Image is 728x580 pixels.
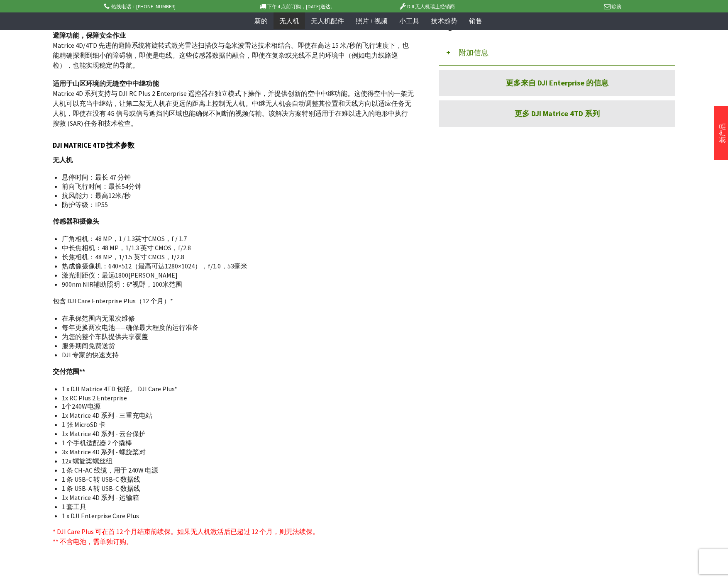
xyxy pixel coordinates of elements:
[506,78,608,88] font: 更多来自 DJI Enterprise 的信息
[279,17,299,25] font: 无人机
[267,3,335,10] font: 下午 4 点前订购，[DATE]送达。
[407,3,455,10] font: DJI 无人机瑞士经销商
[62,200,108,209] font: 防护等级：IP55
[62,411,152,419] font: 1x Matrice 4D 系列 - 三重充电站
[62,429,146,438] font: 1x Matrice 4D 系列 - 云台保护
[53,527,319,536] font: * DJI Care Plus 可在首 12 个月结束前续保。如果无人机激活后已超过 12 个月，则无法续保。
[62,341,88,350] font: 服务期间
[62,314,102,322] font: 在承保范围内
[62,323,115,331] font: 每年更换两次电池
[62,351,92,359] font: DJI 专家的
[425,12,463,29] a: 技术趋势
[439,40,675,66] button: 附加信息
[62,493,139,502] font: 1x Matrice 4D 系列 - 运输箱
[62,271,178,279] font: 激光测距仪：最远1800[PERSON_NAME]
[53,141,134,150] font: DJI MATRICE 4TD 技术参数
[515,109,600,118] font: 更多 DJI Matrice 4TD 系列
[62,457,112,465] font: 12x 螺旋桨螺丝组
[439,70,675,96] a: 更多来自 DJI Enterprise 的信息
[305,12,350,29] a: 无人机配件
[62,394,127,402] font: 1x RC Plus 2 Enterprise
[53,41,409,69] font: Matrice 4D/4TD 先进的避障系统将旋转式激光雷达扫描仪与毫米波雷达技术相结合。即使在高达 15 米/秒的飞行速度下，也能精确探测到细小的障碍物，即使是电线。这些传感器数据的融合，即使...
[62,253,184,261] font: 长焦相机：48 MP，1/1.5 英寸 CMOS，f/2.8
[611,3,621,10] font: 赊购
[62,262,247,270] font: 热成像摄像机：640×512（最高可达1280×1024），f/1.0，53毫米
[469,17,482,25] font: 销售
[439,100,675,127] a: 更多 DJI Matrice 4TD 系列
[62,475,140,483] font: 1 条 USB-C 转 USB-C 数据线
[62,439,132,447] font: 1 个手机适配器 2 个撬棒
[62,244,191,252] font: 中长焦相机：48 MP，1/1.3 英寸 CMOS，f/2.8
[53,79,159,88] font: 适用于山区环境的无缝空中中继功能
[92,351,119,359] font: 快速支持
[350,12,393,29] a: 照片 + 视频
[88,341,115,350] font: 免费送货
[53,537,133,546] font: ** 不含电池，需单独订购。
[53,217,99,225] font: 传感器和摄像头
[111,3,176,10] font: 热线电话：[PHONE_NUMBER]
[62,234,187,243] font: 广角相机：48 MP，1 / 1.3英寸CMOS，f / 1.7
[115,323,199,331] font: ——确保最大程度的运行准备
[62,502,86,511] font: 1 套工具
[62,484,140,492] font: 1 条 USB-A 转 USB-C 数据线
[254,17,268,25] font: 新的
[718,123,726,143] a: 新产品
[393,12,425,29] a: 小工具
[53,89,414,127] font: Matrice 4D 系列支持与 DJI RC Plus 2 Enterprise 遥控器在独立模式下操作，并提供创新的空中中继功能。这使得空中的一架无人机可以充当中继站，让第二架无人机在更远的...
[62,512,139,520] font: 1 x DJI Enterprise Care Plus
[53,297,173,305] font: 包含 DJI Care Enterprise Plus（12 个月）*
[459,48,489,57] font: 附加信息
[463,12,488,29] a: 销售
[122,332,148,341] font: 共享覆盖
[62,332,122,341] font: 为您的整个车队提供
[431,17,457,25] font: 技术趋势
[274,12,305,29] a: 无人机
[53,156,73,164] font: 无人机
[62,173,131,181] font: 悬停时间：最长 47 分钟
[62,385,177,393] font: 1 x DJI Matrice 4TD 包括。 DJI Care Plus*
[62,402,100,410] font: 1个240W电源
[311,17,344,25] font: 无人机配件
[62,191,131,200] font: 抗风能力：最高12米/秒
[62,466,158,474] font: 1 条 CH-AC 线缆，用于 240W 电源
[249,12,274,29] a: 新的
[62,420,105,429] font: 1 张 MicroSD 卡
[62,182,142,190] font: 前向飞行时间：最长54分钟
[62,448,146,456] font: 3x Matrice 4D 系列 - 螺旋桨对
[62,280,182,288] font: 900nm NIR辅助照明：6°视野，100米范围
[399,17,419,25] font: 小工具
[102,314,135,322] font: 无限次维修
[53,31,126,39] font: 避障功能，保障安全作业
[356,17,388,25] font: 照片 + 视频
